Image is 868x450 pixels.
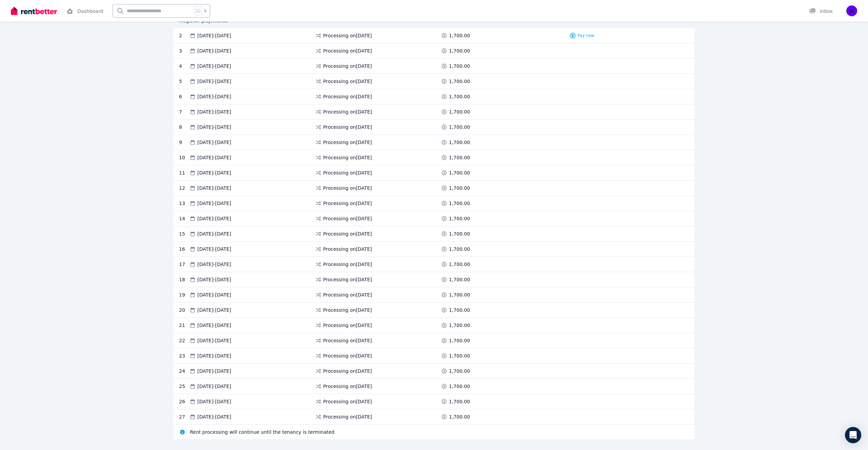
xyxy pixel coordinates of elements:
span: 1,700.00 [449,261,470,268]
span: Processing on [DATE] [323,108,372,115]
span: Processing on [DATE] [323,368,372,374]
span: [DATE] - [DATE] [197,276,231,283]
span: [DATE] - [DATE] [197,139,231,146]
span: [DATE] - [DATE] [197,32,231,39]
span: Pay now [577,33,594,38]
span: 1,700.00 [449,93,470,100]
div: 9 [179,139,189,146]
span: 1,700.00 [449,154,470,161]
span: Processing on [DATE] [323,154,372,161]
span: 1,700.00 [449,383,470,390]
span: Processing on [DATE] [323,337,372,344]
span: [DATE] - [DATE] [197,169,231,176]
span: 1,700.00 [449,413,470,420]
span: Processing on [DATE] [323,276,372,283]
span: [DATE] - [DATE] [197,108,231,115]
span: 1,700.00 [449,246,470,252]
span: 1,700.00 [449,398,470,405]
div: 4 [179,63,189,69]
div: 7 [179,108,189,115]
div: 10 [179,154,189,161]
span: [DATE] - [DATE] [197,47,231,54]
div: 26 [179,398,189,405]
span: Processing on [DATE] [323,124,372,130]
div: 2 [179,32,189,39]
span: 1,700.00 [449,32,470,39]
span: Processing on [DATE] [323,47,372,54]
div: 15 [179,230,189,237]
span: [DATE] - [DATE] [197,291,231,298]
span: [DATE] - [DATE] [197,246,231,252]
span: [DATE] - [DATE] [197,368,231,374]
span: [DATE] - [DATE] [197,154,231,161]
span: [DATE] - [DATE] [197,337,231,344]
div: 24 [179,368,189,374]
span: 1,700.00 [449,230,470,237]
span: k [204,8,206,14]
span: 1,700.00 [449,307,470,313]
div: 21 [179,322,189,329]
span: Processing on [DATE] [323,215,372,222]
img: Ivan Kochin [846,5,857,16]
span: [DATE] - [DATE] [197,383,231,390]
div: 22 [179,337,189,344]
span: [DATE] - [DATE] [197,200,231,207]
div: 8 [179,124,189,130]
span: 1,700.00 [449,47,470,54]
span: [DATE] - [DATE] [197,322,231,329]
span: 1,700.00 [449,291,470,298]
span: Processing on [DATE] [323,32,372,39]
div: 25 [179,383,189,390]
span: [DATE] - [DATE] [197,78,231,85]
div: 17 [179,261,189,268]
span: Processing on [DATE] [323,398,372,405]
div: 11 [179,169,189,176]
span: Processing on [DATE] [323,200,372,207]
div: 16 [179,246,189,252]
span: 1,700.00 [449,78,470,85]
span: Processing on [DATE] [323,63,372,69]
img: RentBetter [11,6,57,16]
span: 1,700.00 [449,108,470,115]
span: 1,700.00 [449,337,470,344]
span: [DATE] - [DATE] [197,63,231,69]
span: [DATE] - [DATE] [197,261,231,268]
span: Processing on [DATE] [323,78,372,85]
span: [DATE] - [DATE] [197,413,231,420]
span: 1,700.00 [449,322,470,329]
span: Processing on [DATE] [323,230,372,237]
span: 1,700.00 [449,352,470,359]
div: 19 [179,291,189,298]
span: [DATE] - [DATE] [197,93,231,100]
span: 1,700.00 [449,368,470,374]
span: Processing on [DATE] [323,246,372,252]
span: 1,700.00 [449,276,470,283]
span: 1,700.00 [449,63,470,69]
div: 23 [179,352,189,359]
span: Processing on [DATE] [323,322,372,329]
span: 1,700.00 [449,139,470,146]
span: Processing on [DATE] [323,261,372,268]
span: [DATE] - [DATE] [197,398,231,405]
span: Processing on [DATE] [323,169,372,176]
span: Processing on [DATE] [323,185,372,191]
span: Processing on [DATE] [323,139,372,146]
span: [DATE] - [DATE] [197,215,231,222]
span: Processing on [DATE] [323,352,372,359]
span: Processing on [DATE] [323,93,372,100]
span: [DATE] - [DATE] [197,352,231,359]
span: Processing on [DATE] [323,307,372,313]
div: Inbox [809,8,833,15]
span: 1,700.00 [449,124,470,130]
div: 20 [179,307,189,313]
div: 13 [179,200,189,207]
div: 14 [179,215,189,222]
span: [DATE] - [DATE] [197,124,231,130]
span: 1,700.00 [449,185,470,191]
span: 1,700.00 [449,169,470,176]
div: 12 [179,185,189,191]
span: [DATE] - [DATE] [197,185,231,191]
span: Processing on [DATE] [323,413,372,420]
span: [DATE] - [DATE] [197,307,231,313]
div: Open Intercom Messenger [845,427,861,443]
